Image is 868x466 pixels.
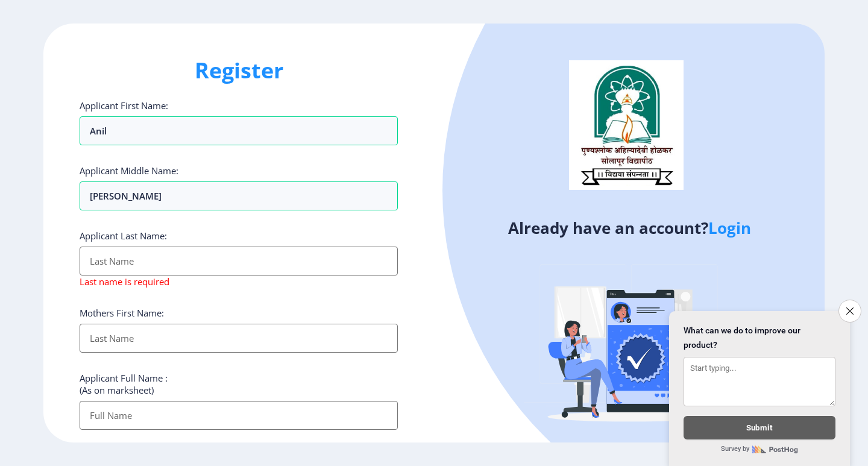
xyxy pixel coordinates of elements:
h4: Already have an account? [443,218,816,238]
input: Last Name [80,247,398,276]
label: Applicant Last Name: [80,230,167,242]
img: logo [569,60,684,189]
img: Verified-rafiki.svg [524,241,735,452]
a: Login [708,217,751,239]
input: First Name [80,181,398,210]
input: Last Name [80,324,398,353]
input: First Name [80,116,398,145]
label: Applicant Full Name : (As on marksheet) [80,372,168,396]
label: Applicant Middle Name: [80,165,178,177]
label: Mothers First Name: [80,307,164,319]
input: Full Name [80,401,398,430]
span: Last name is required [80,276,169,288]
label: Applicant First Name: [80,99,168,112]
h1: Register [80,56,398,85]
